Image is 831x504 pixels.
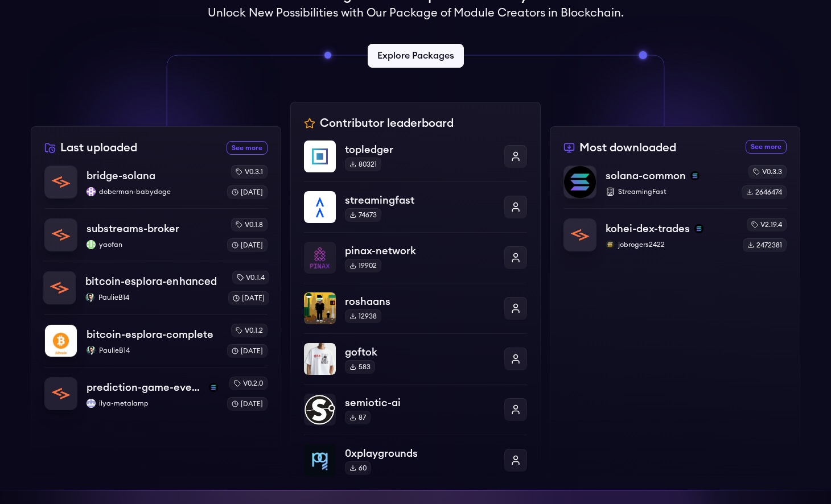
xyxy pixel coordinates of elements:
[43,272,76,304] img: bitcoin-esplora-enhanced
[304,435,527,476] a: 0xplaygrounds0xplaygrounds60
[229,377,268,390] div: v0.2.0
[44,165,268,208] a: bridge-solanabridge-solanadoberman-babydogedoberman-babydogev0.3.1[DATE]
[345,461,371,475] div: 60
[87,240,218,249] p: yaofan
[606,168,686,184] p: solana-common
[45,325,77,357] img: bitcoin-esplora-complete
[227,185,268,199] div: [DATE]
[231,218,268,232] div: v0.1.8
[747,218,787,232] div: v2.19.4
[564,219,596,251] img: kohei-dex-trades
[227,344,268,358] div: [DATE]
[564,166,596,198] img: solana-common
[606,221,690,237] p: kohei-dex-trades
[746,140,787,154] a: See more most downloaded packages
[304,333,527,384] a: goftokgoftok583
[345,142,495,158] p: topledger
[232,271,269,284] div: v0.1.4
[563,165,787,208] a: solana-commonsolana-commonsolanaStreamingFastv0.3.32646474
[87,221,179,237] p: substreams-broker
[45,219,77,251] img: substreams-broker
[345,158,381,171] div: 80321
[345,192,495,208] p: streamingfast
[227,238,268,252] div: [DATE]
[231,165,268,179] div: v0.3.1
[304,141,336,172] img: topledger
[304,141,527,181] a: topledgertopledger80321
[85,274,217,290] p: bitcoin-esplora-enhanced
[606,187,733,196] p: StreamingFast
[227,141,268,155] a: See more recently uploaded packages
[87,346,96,355] img: PaulieB14
[227,397,268,411] div: [DATE]
[87,399,218,408] p: ilya-metalamp
[231,324,268,337] div: v0.1.2
[45,378,77,410] img: prediction-game-events
[304,343,336,375] img: goftok
[743,238,787,252] div: 2472381
[87,187,96,196] img: doberman-babydoge
[368,44,464,68] a: Explore Packages
[345,208,381,222] div: 74673
[209,383,218,392] img: solana
[345,411,371,424] div: 87
[304,232,527,283] a: pinax-networkpinax-network19902
[304,292,336,324] img: roshaans
[304,242,336,274] img: pinax-network
[87,379,204,395] p: prediction-game-events
[345,395,495,411] p: semiotic-ai
[748,165,787,179] div: v0.3.3
[606,240,734,249] p: jobrogers2422
[87,399,96,408] img: ilya-metalamp
[87,187,218,196] p: doberman-babydoge
[606,240,615,249] img: jobrogers2422
[304,384,527,435] a: semiotic-aisemiotic-ai87
[345,243,495,259] p: pinax-network
[87,327,213,342] p: bitcoin-esplora-complete
[304,394,336,425] img: semiotic-ai
[345,309,381,323] div: 12938
[85,293,219,302] p: PaulieB14
[742,185,787,199] div: 2646474
[694,224,704,233] img: solana
[43,261,269,314] a: bitcoin-esplora-enhancedbitcoin-esplora-enhancedPaulieB14PaulieB14v0.1.4[DATE]
[85,293,94,302] img: PaulieB14
[690,171,700,180] img: solana
[87,168,155,184] p: bridge-solana
[87,346,218,355] p: PaulieB14
[228,291,269,305] div: [DATE]
[345,344,495,360] p: goftok
[304,444,336,476] img: 0xplaygrounds
[345,360,375,374] div: 583
[304,283,527,333] a: roshaansroshaans12938
[345,445,495,461] p: 0xplaygrounds
[304,191,336,223] img: streamingfast
[345,259,381,272] div: 19902
[45,166,77,198] img: bridge-solana
[208,5,624,21] h2: Unlock New Possibilities with Our Package of Module Creators in Blockchain.
[44,314,268,367] a: bitcoin-esplora-completebitcoin-esplora-completePaulieB14PaulieB14v0.1.2[DATE]
[304,181,527,232] a: streamingfaststreamingfast74673
[345,294,495,309] p: roshaans
[563,208,787,252] a: kohei-dex-tradeskohei-dex-tradessolanajobrogers2422jobrogers2422v2.19.42472381
[87,240,96,249] img: yaofan
[44,208,268,261] a: substreams-brokersubstreams-brokeryaofanyaofanv0.1.8[DATE]
[44,367,268,411] a: prediction-game-eventsprediction-game-eventssolanailya-metalampilya-metalampv0.2.0[DATE]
